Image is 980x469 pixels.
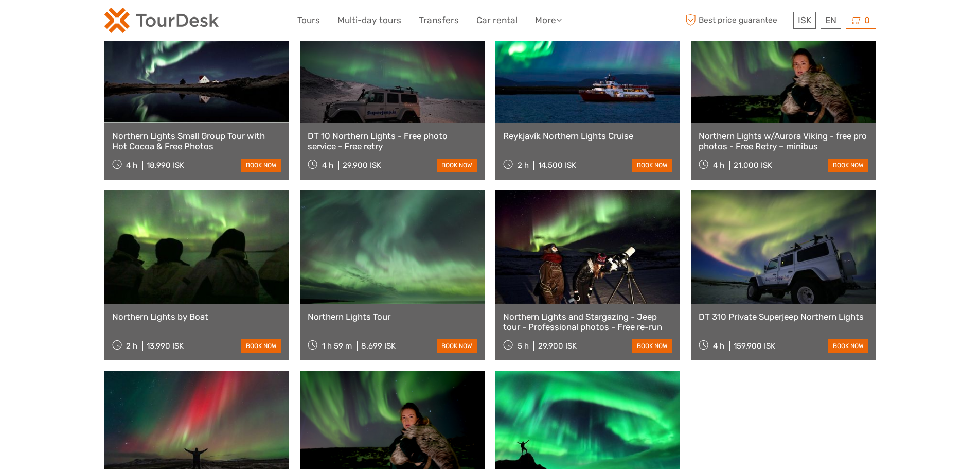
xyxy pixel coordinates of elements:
span: 4 h [322,161,333,170]
div: 14.500 ISK [538,161,576,170]
a: book now [241,159,281,172]
a: book now [828,339,868,353]
button: Open LiveChat chat widget [118,16,131,28]
a: Multi-day tours [337,13,401,28]
div: 29.900 ISK [538,341,577,351]
div: 29.900 ISK [343,161,381,170]
a: DT 10 Northern Lights - Free photo service - Free retry [308,131,477,152]
span: 4 h [126,161,137,170]
a: Northern Lights and Stargazing - Jeep tour - Professional photos - Free re-run [503,311,672,333]
div: 21.000 ISK [734,161,772,170]
a: Reykjavík Northern Lights Cruise [503,131,672,141]
div: 18.990 ISK [147,161,184,170]
span: 5 h [518,341,529,351]
a: More [535,13,562,28]
a: book now [632,159,672,172]
p: We're away right now. Please check back later! [14,18,116,26]
div: 159.900 ISK [734,341,775,351]
a: Transfers [419,13,459,28]
a: Northern Lights by Boat [112,311,281,322]
span: ISK [798,15,811,25]
a: book now [828,159,868,172]
span: 1 h 59 m [322,341,352,351]
a: DT 310 Private Superjeep Northern Lights [699,311,868,322]
a: Northern Lights Small Group Tour with Hot Cocoa & Free Photos [112,131,281,152]
span: 2 h [518,161,529,170]
span: 2 h [126,341,137,351]
span: 4 h [713,341,724,351]
span: 4 h [713,161,724,170]
div: 13.990 ISK [147,341,184,351]
a: Tours [297,13,320,28]
a: book now [437,339,477,353]
span: Best price guarantee [683,12,791,29]
span: 0 [863,15,871,25]
a: Northern Lights w/Aurora Viking - free pro photos - Free Retry – minibus [699,131,868,152]
a: book now [632,339,672,353]
div: EN [821,12,841,29]
img: 120-15d4194f-c635-41b9-a512-a3cb382bfb57_logo_small.png [104,8,219,33]
a: book now [437,159,477,172]
div: 8.699 ISK [361,341,396,351]
a: Northern Lights Tour [308,311,477,322]
a: Car rental [476,13,518,28]
a: book now [241,339,281,353]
